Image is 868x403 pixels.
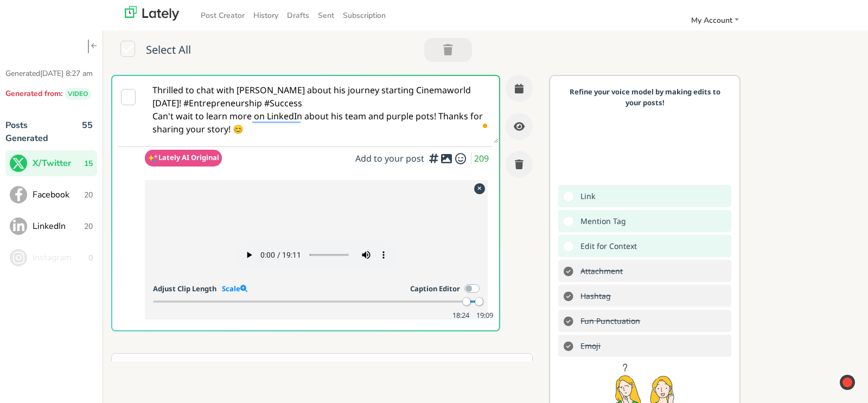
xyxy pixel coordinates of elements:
span: Select All [146,42,191,60]
span: 15 [84,158,93,169]
a: My Account [687,11,743,29]
span: 20 [84,189,93,201]
div: Remove attachment [473,183,487,194]
button: X/Twitter15 [5,150,97,176]
button: Preview this Post [506,113,533,140]
span: Instagram [33,251,88,264]
span: Add mention tags to leverage the sharing power of others. [575,213,629,229]
video: Your browser does not support HTML5 video. [235,188,398,270]
span: Adjust Clip Length [153,282,247,297]
a: Subscription [339,7,390,24]
a: Sent [314,7,339,24]
span: X/Twitter [33,157,84,170]
span: Add to your post [355,152,427,164]
button: Schedule this Post [506,75,533,102]
span: Lately AI Original [158,152,219,162]
label: Caption Editor [410,282,460,297]
p: Generated [5,68,97,79]
s: Add a video or photo or swap out the default image from any link for increased visual appeal. [575,263,626,279]
a: Drafts [283,7,314,24]
span: VIDEO [65,88,91,100]
button: Facebook20 [5,182,97,208]
span: 20 [84,221,93,232]
i: Add hashtags for context vs. index rankings for increased engagement [427,158,440,158]
span: Double-check the A.I. to make sure nothing wonky got thru. [575,238,640,254]
button: Instagram0 [5,245,97,271]
span: 55 [82,119,93,150]
span: LinkedIn [33,220,84,233]
img: lately_logo_nav.700ca2e7.jpg [125,6,179,21]
small: 18:24 [452,311,480,321]
textarea: To enrich screen reader interactions, please activate Accessibility in Grammarly extension settings [145,76,499,143]
iframe: Opens a widget where you can find more information [798,370,857,398]
span: My Account [691,15,732,25]
span: Sent [318,10,334,21]
s: Add exclamation marks, ellipses, etc. to better communicate tone. [575,313,643,329]
span: Add a link to drive traffic to a website or landing page. [575,188,598,204]
button: Trash 0 Post [424,38,472,62]
button: LinkedIn20 [5,213,97,239]
p: Refine your voice model by making edits to your posts! [564,87,726,108]
span: Generated from: [5,88,62,99]
a: Scale [222,284,247,293]
img: pYdxOytzgAAAABJRU5ErkJggg== [148,153,158,164]
s: Add emojis to clarify and drive home the tone of your message. [575,338,603,354]
span: [DATE] 8:27 am [40,68,93,79]
p: Posts Generated [5,119,60,145]
button: Trash this Post [506,151,533,178]
span: 209 [474,152,492,164]
a: History [249,7,283,24]
span: Facebook [33,188,84,201]
small: 19:09 [465,311,493,321]
s: Add hashtags for context vs. index rankings for increased engagement. [575,288,614,304]
a: Post Creator [196,7,249,24]
span: 0 [88,252,93,264]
